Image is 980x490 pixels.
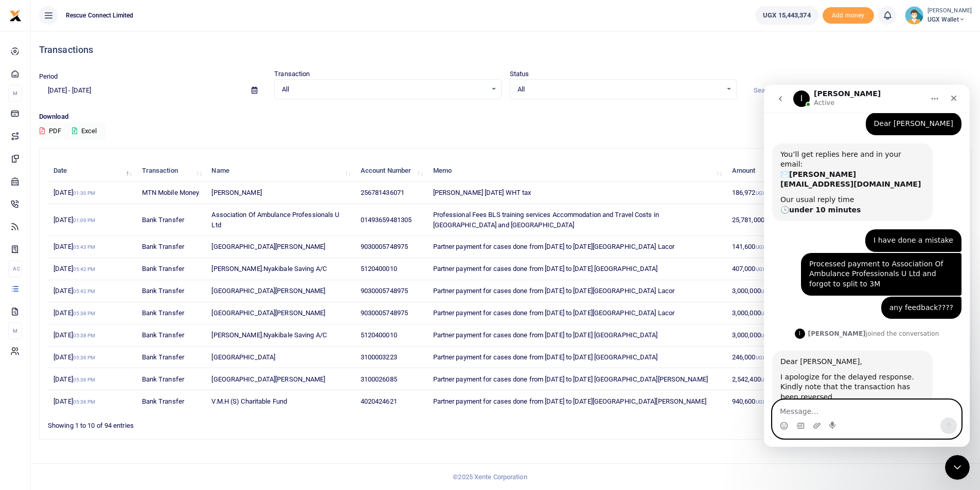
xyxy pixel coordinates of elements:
[142,287,184,295] span: Bank Transfer
[142,243,184,250] span: Bank Transfer
[361,265,397,273] span: 5120400010
[761,311,771,316] small: UGX
[427,160,726,182] th: Memo: activate to sort column ascending
[62,11,137,20] span: Rescue Connect Limited
[751,6,822,25] li: Wallet ballance
[211,189,261,196] span: [PERSON_NAME]
[211,243,325,250] span: [GEOGRAPHIC_DATA][PERSON_NAME]
[361,216,412,224] span: 01493659481305
[73,333,96,338] small: 05:38 PM
[142,375,184,383] span: Bank Transfer
[73,311,96,316] small: 05:38 PM
[54,353,95,361] span: [DATE]
[39,112,972,122] p: Download
[732,309,771,317] span: 3,000,000
[48,415,425,431] div: Showing 1 to 10 of 94 entries
[73,355,96,360] small: 05:36 PM
[823,11,874,19] a: Add money
[905,6,923,25] img: profile-user
[274,69,310,79] label: Transaction
[732,375,771,383] span: 2,542,400
[39,71,58,82] label: Period
[510,69,529,79] label: Status
[763,10,810,21] span: UGX 15,443,374
[73,244,96,250] small: 05:43 PM
[755,6,818,25] a: UGX 15,443,374
[928,15,972,24] span: UGX Wallet
[54,265,95,273] span: [DATE]
[39,82,243,99] input: select period
[211,397,287,405] span: V.M.H (S) Charitable Fund
[433,189,531,196] span: [PERSON_NAME] [DATE] WHT tax
[282,84,486,95] span: All
[761,333,771,338] small: UGX
[211,309,325,317] span: [GEOGRAPHIC_DATA][PERSON_NAME]
[73,377,96,383] small: 05:36 PM
[9,11,22,19] a: logo-small logo-large logo-large
[8,85,22,102] li: M
[211,375,325,383] span: [GEOGRAPHIC_DATA][PERSON_NAME]
[518,84,722,95] span: All
[211,353,275,361] span: [GEOGRAPHIC_DATA]
[433,243,675,250] span: Partner payment for cases done from [DATE] to [DATE][GEOGRAPHIC_DATA] Lacor
[905,6,972,25] a: profile-user [PERSON_NAME] UGX Wallet
[136,160,206,182] th: Transaction: activate to sort column ascending
[9,10,22,22] img: logo-small
[54,243,95,250] span: [DATE]
[8,322,22,339] li: M
[732,331,771,339] span: 3,000,000
[756,399,765,405] small: UGX
[211,265,326,273] span: [PERSON_NAME].Nyakibale Saving A/C
[361,375,397,383] span: 3100026085
[756,244,765,250] small: UGX
[732,353,765,361] span: 246,000
[361,189,404,196] span: 256781436071
[433,309,675,317] span: Partner payment for cases done from [DATE] to [DATE][GEOGRAPHIC_DATA] Lacor
[142,353,184,361] span: Bank Transfer
[63,122,105,140] button: Excel
[8,260,22,277] li: Ac
[433,211,659,229] span: Professional Fees BLS training services Accommodation and Travel Costs in [GEOGRAPHIC_DATA] and [...
[54,375,95,383] span: [DATE]
[361,331,397,339] span: 5120400010
[361,309,408,317] span: 9030005748975
[756,190,765,196] small: UGX
[142,216,184,224] span: Bank Transfer
[928,7,972,15] small: [PERSON_NAME]
[361,243,408,250] span: 9030005748975
[361,287,408,295] span: 9030005748975
[732,397,765,405] span: 940,600
[39,122,62,140] button: PDF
